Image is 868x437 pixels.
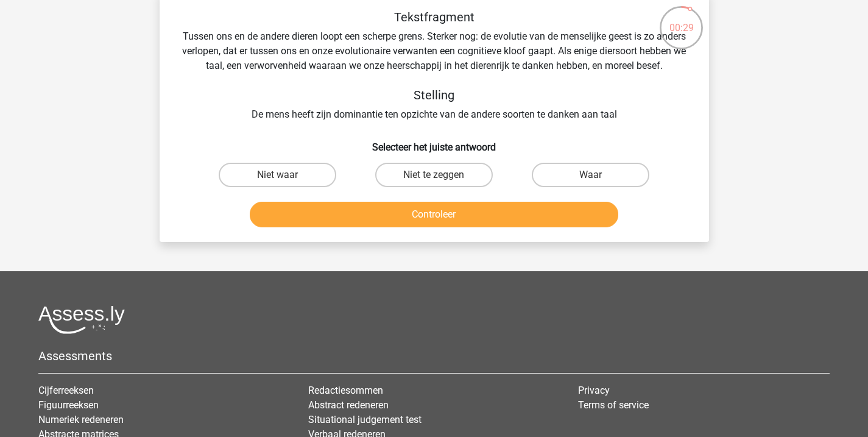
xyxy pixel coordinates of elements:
a: Redactiesommen [308,385,383,396]
label: Waar [532,163,649,187]
a: Abstract redeneren [308,399,389,411]
a: Terms of service [578,399,649,411]
h5: Assessments [38,349,830,363]
h5: Stelling [179,88,690,102]
h5: Tekstfragment [179,10,690,24]
div: 00:29 [658,5,704,35]
a: Figuurreeksen [38,399,99,411]
img: Assessly logo [38,305,125,334]
a: Cijferreeksen [38,385,94,396]
label: Niet waar [219,163,336,187]
a: Privacy [578,385,610,396]
div: Tussen ons en de andere dieren loopt een scherpe grens. Sterker nog: de evolutie van de menselijk... [179,10,690,122]
button: Controleer [250,202,618,227]
h6: Selecteer het juiste antwoord [179,132,690,153]
label: Niet te zeggen [375,163,493,187]
a: Situational judgement test [308,414,422,425]
a: Numeriek redeneren [38,414,124,425]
